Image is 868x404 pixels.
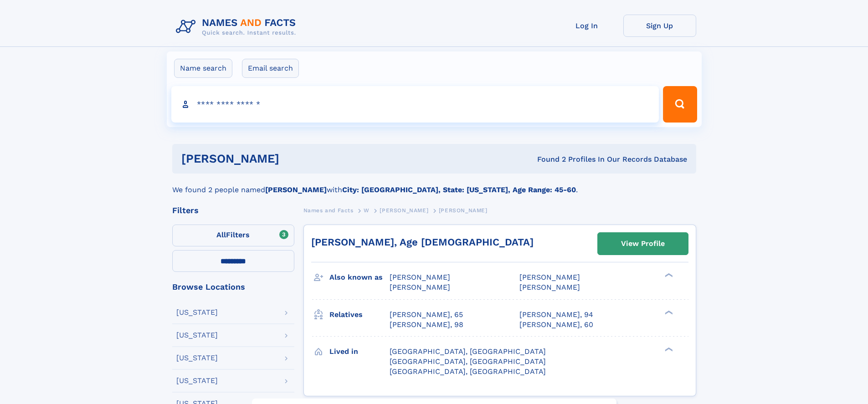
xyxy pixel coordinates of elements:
span: [PERSON_NAME] [439,207,488,214]
button: Search Button [663,86,697,123]
b: City: [GEOGRAPHIC_DATA], State: [US_STATE], Age Range: 45-60 [342,185,576,194]
input: search input [171,86,659,123]
a: Names and Facts [303,205,354,216]
div: We found 2 people named with . [172,174,696,195]
div: [US_STATE] [176,332,218,339]
span: [PERSON_NAME] [519,273,580,281]
span: [PERSON_NAME] [380,207,428,214]
span: [GEOGRAPHIC_DATA], [GEOGRAPHIC_DATA] [390,357,546,366]
a: Log In [550,15,623,37]
a: [PERSON_NAME], 65 [390,310,463,320]
img: Logo Names and Facts [172,15,303,39]
span: [PERSON_NAME] [519,283,580,291]
div: [US_STATE] [176,354,218,362]
h1: [PERSON_NAME] [181,153,408,164]
span: All [216,230,226,239]
div: ❯ [663,309,673,315]
div: [US_STATE] [176,377,218,384]
div: View Profile [621,233,665,254]
span: [PERSON_NAME] [390,273,450,281]
a: [PERSON_NAME], Age [DEMOGRAPHIC_DATA] [311,236,534,248]
a: [PERSON_NAME], 94 [519,310,593,320]
span: W [364,207,370,214]
label: Name search [174,59,232,78]
span: [GEOGRAPHIC_DATA], [GEOGRAPHIC_DATA] [390,367,546,376]
div: Browse Locations [172,283,294,291]
b: [PERSON_NAME] [265,185,327,194]
a: [PERSON_NAME], 98 [390,320,463,330]
a: Sign Up [623,15,696,37]
div: [US_STATE] [176,309,218,316]
label: Email search [242,59,299,78]
span: [GEOGRAPHIC_DATA], [GEOGRAPHIC_DATA] [390,347,546,356]
div: Found 2 Profiles In Our Records Database [408,154,687,164]
h3: Relatives [329,307,390,322]
span: [PERSON_NAME] [390,283,450,291]
h3: Lived in [329,344,390,359]
a: [PERSON_NAME], 60 [519,320,593,330]
a: W [364,205,370,216]
div: ❯ [663,272,673,278]
a: [PERSON_NAME] [380,205,428,216]
label: Filters [172,225,294,246]
a: View Profile [598,233,688,255]
h3: Also known as [329,270,390,285]
div: ❯ [663,346,673,352]
div: Filters [172,206,294,215]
